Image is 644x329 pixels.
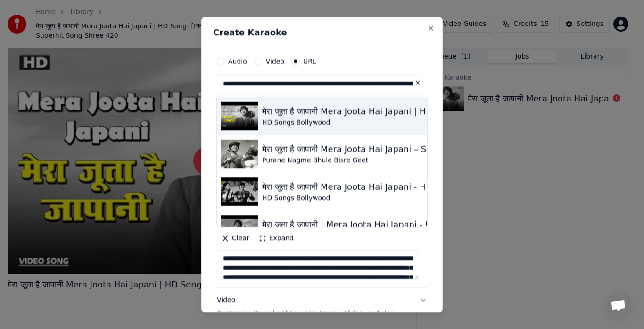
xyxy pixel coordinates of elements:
button: Clear [217,231,254,246]
div: मेरा जूता है जापानी | Mera Joota Hai Japani - HD Video | Shree 420 | [PERSON_NAME] | Mukesh [262,218,636,231]
img: मेरा जूता है जापानी Mera Joota Hai Japani – Shree 420 | Mukesh/ Raj kapoor, Nargis/Shankar-Jaikishan [221,140,258,168]
p: Customize Karaoke Video: Use Image, Video, or Color [217,309,393,319]
div: LyricsProvide song lyrics or select an auto lyrics model [217,200,427,288]
div: HD Songs Bollywood [262,194,627,203]
label: Video [266,58,284,65]
img: मेरा जूता है जापानी Mera Joota Hai Japani - HD वीडियो सोंग - मुकेश - राज कपूर [221,177,258,206]
label: Audio [228,58,247,65]
img: मेरा जूता है जापानी Mera Joota Hai Japani | HD Song- Raj Kapoor | Mukesh | Superhit Song Shree 420 [221,102,258,130]
button: Expand [254,231,298,246]
img: मेरा जूता है जापानी | Mera Joota Hai Japani - HD Video | Shree 420 | Raj Kapoor | Mukesh [221,215,258,244]
button: VideoCustomize Karaoke Video: Use Image, Video, or Color [217,288,427,326]
div: मेरा जूता है जापानी Mera Joota Hai Japani - HD वीडियो सोंग - [PERSON_NAME] - [PERSON_NAME] [262,180,627,194]
div: Video [217,296,393,319]
label: URL [303,58,316,65]
h2: Create Karaoke [213,28,431,37]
